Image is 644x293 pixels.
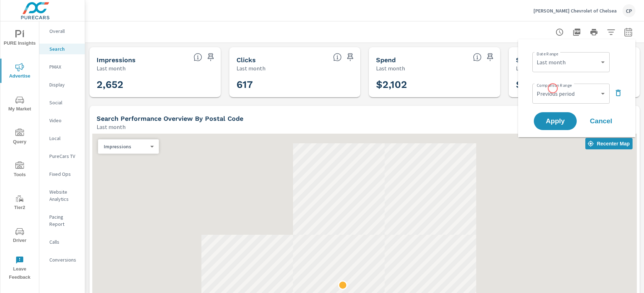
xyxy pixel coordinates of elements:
[39,44,85,54] div: Search
[39,237,85,247] div: Calls
[541,118,570,124] span: Apply
[3,162,37,179] span: Tools
[39,26,85,36] div: Overall
[49,188,79,203] p: Website Analytics
[376,64,405,73] p: Last month
[39,115,85,126] div: Video
[3,256,37,282] span: Leave Feedback
[205,51,216,63] span: Save this to your personalized report
[0,21,39,284] div: nav menu
[49,117,79,124] p: Video
[3,63,37,80] span: Advertise
[49,170,79,178] p: Fixed Ops
[39,254,85,265] div: Conversions
[3,227,37,245] span: Driver
[516,56,580,64] h5: Spend Per Unit Sold
[97,56,136,64] h5: Impressions
[49,213,79,228] p: Pacing Report
[49,28,79,35] p: Overall
[236,56,256,64] h5: Clicks
[3,129,37,146] span: Query
[39,97,85,108] div: Social
[49,45,79,53] p: Search
[49,99,79,106] p: Social
[376,56,396,64] h5: Spend
[49,135,79,142] p: Local
[97,115,243,122] h5: Search Performance Overview By Postal Code
[49,81,79,88] p: Display
[516,64,545,73] p: Last month
[39,187,85,204] div: Website Analytics
[236,64,265,73] p: Last month
[588,140,630,147] span: Recenter Map
[97,64,126,73] p: Last month
[484,51,496,63] span: Save this to your personalized report
[194,53,202,61] span: The number of times an ad was shown on your behalf.
[376,79,493,91] h3: $2,102
[39,133,85,144] div: Local
[97,79,214,91] h3: 2,652
[98,143,153,150] div: Impressions
[533,8,617,14] p: [PERSON_NAME] Chevrolet of Chelsea
[333,53,342,61] span: The number of times an ad was clicked by a consumer.
[39,212,85,229] div: Pacing Report
[39,169,85,179] div: Fixed Ops
[580,112,623,130] button: Cancel
[49,153,79,160] p: PureCars TV
[104,143,147,150] p: Impressions
[585,138,633,149] button: Recenter Map
[39,151,85,162] div: PureCars TV
[473,53,482,61] span: The amount of money spent on advertising during the period.
[516,79,633,91] h3: $ —
[39,61,85,72] div: PMAX
[587,118,615,124] span: Cancel
[623,4,635,17] div: CP
[49,63,79,70] p: PMAX
[570,25,584,39] button: "Export Report to PDF"
[3,194,37,212] span: Tier2
[97,123,126,131] p: Last month
[39,79,85,90] div: Display
[49,256,79,263] p: Conversions
[534,112,577,130] button: Apply
[621,25,635,39] button: Select Date Range
[3,30,37,48] span: PURE Insights
[49,238,79,245] p: Calls
[345,51,356,63] span: Save this to your personalized report
[587,25,601,39] button: Print Report
[3,96,37,113] span: My Market
[236,79,353,91] h3: 617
